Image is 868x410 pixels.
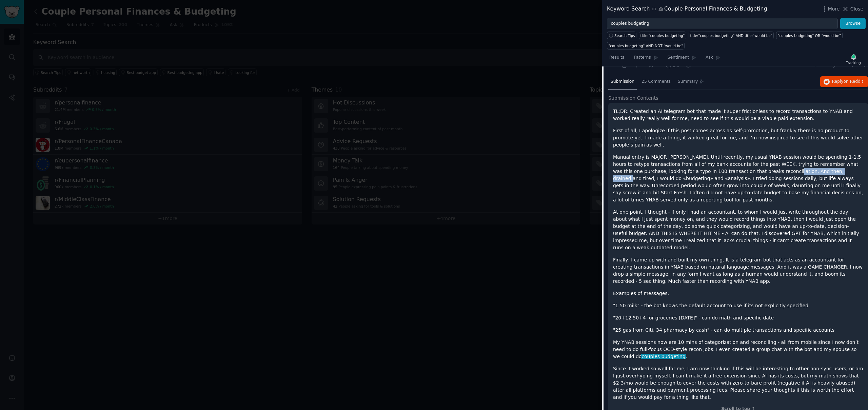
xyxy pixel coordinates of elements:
button: More [821,5,840,13]
span: r/ynab [666,63,679,68]
p: "25 gas from Citi, 34 pharmacy by cash" - can do multiple transactions and specific accounts [613,327,863,334]
div: "couples budgeting" AND NOT "would be" [609,43,683,48]
p: At one point, I thought - if only I had an accountant, to whom I would just write throughout the ... [613,209,863,251]
a: Ask [703,52,723,66]
a: "couples budgeting" OR "would be" [776,32,842,39]
p: "1.50 milk" - the bot knows the default account to use if its not explicitly specified [613,302,863,309]
div: Keyword Search Couple Personal Finances & Budgeting [607,5,767,13]
div: "couples budgeting" OR "would be" [778,33,841,38]
span: Close [850,5,863,13]
span: More [828,5,840,13]
p: Since it worked so well for me, I am now thinking if this will be interesting to other non-sync u... [613,365,863,401]
span: couples budgeting [641,354,686,359]
a: "couples budgeting" AND NOT "would be" [607,42,685,50]
span: in [652,6,656,12]
span: 25 Comments [642,79,671,85]
a: Results [607,52,627,66]
div: title:"couples budgeting" AND title:"would be" [690,33,772,38]
span: Summary [678,79,698,85]
button: Close [842,5,863,13]
p: TL;DR: Created an AI telegram bot that made it super frictionless to record transactions to YNAB ... [613,108,863,122]
span: Results [609,55,624,61]
button: Browse [840,18,866,30]
button: Replyon Reddit [820,76,868,87]
p: Finally, I came up with and built my own thing. It is a telegram bot that acts as an accountant f... [613,256,863,285]
span: Search Tips [614,33,635,38]
button: Tracking [844,52,863,66]
p: Manual entry is MAJOR [PERSON_NAME]. Until recently, my usual YNAB session would be spending 1-1.... [613,154,863,203]
p: "20+12.50+4 for groceries [DATE]" - can do math and specific date [613,314,863,321]
span: Sentiment [668,55,689,61]
button: Search Tips [607,32,636,39]
p: First of all, I apologize if this post comes across as self-promotion, but frankly there is no pr... [613,127,863,149]
span: Submission [611,79,634,85]
a: title:"couples budgeting" [639,32,686,39]
div: title:"couples budgeting" [640,33,685,38]
div: Tracking [846,60,861,65]
span: Reply [832,79,863,85]
span: Patterns [634,55,651,61]
input: Try a keyword related to your business [607,18,838,30]
p: Examples of messages: [613,290,863,297]
span: Ask [706,55,713,61]
a: Patterns [631,52,660,66]
span: Submission Contents [608,95,658,102]
p: My YNAB sessions now are 10 mins of categorization and reconciling - all from mobile since I now ... [613,339,863,360]
span: on Reddit [844,79,863,84]
a: Sentiment [665,52,698,66]
a: title:"couples budgeting" AND title:"would be" [689,32,774,39]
